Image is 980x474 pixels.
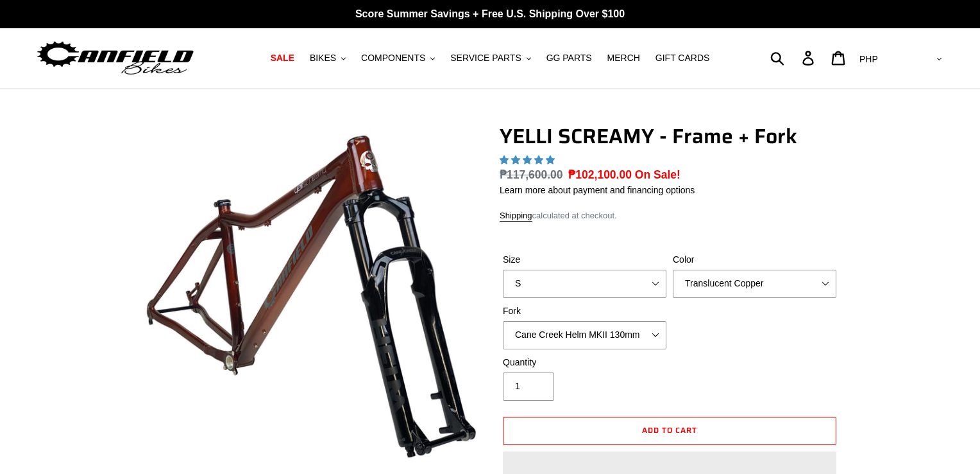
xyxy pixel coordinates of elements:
span: SERVICE PARTS [450,53,521,64]
label: Quantity [503,356,666,369]
button: Add to cart [503,417,836,445]
s: ₱117,600.00 [500,168,563,181]
button: COMPONENTS [355,49,441,67]
a: SALE [264,49,301,67]
label: Fork [503,304,666,318]
span: GIFT CARDS [655,53,710,64]
span: Add to cart [642,424,697,436]
label: Size [503,253,666,267]
button: SERVICE PARTS [444,49,537,67]
img: YELLI SCREAMY - Frame + Fork [143,127,478,462]
span: 5.00 stars [500,155,557,165]
input: Search [777,44,810,72]
a: GG PARTS [540,49,598,67]
button: BIKES [303,49,352,67]
a: GIFT CARDS [649,49,716,67]
div: calculated at checkout. [500,209,840,222]
span: BIKES [310,53,336,64]
a: Shipping [500,211,532,222]
img: Canfield Bikes [35,38,196,78]
span: On Sale! [635,166,680,183]
label: Color [673,253,836,267]
a: MERCH [601,49,646,67]
h1: YELLI SCREAMY - Frame + Fork [500,124,840,148]
span: COMPONENTS [361,53,425,64]
span: GG PARTS [546,53,592,64]
span: SALE [271,53,294,64]
span: ₱102,100.00 [568,168,632,181]
a: Learn more about payment and financing options [500,185,695,195]
span: MERCH [607,53,640,64]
